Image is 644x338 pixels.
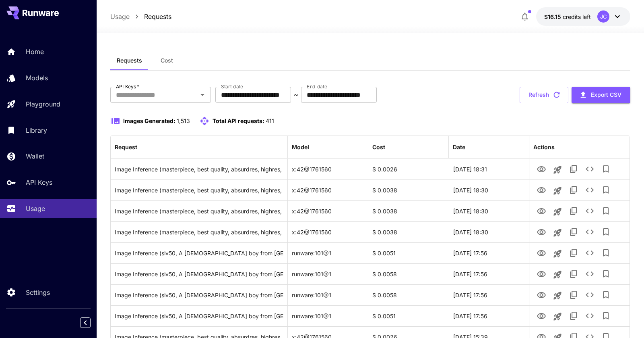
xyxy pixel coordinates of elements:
div: 30 Sep, 2025 18:30 [449,200,529,221]
button: See details [582,245,598,261]
button: See details [582,161,598,177]
button: View Image [533,265,549,282]
div: Date [453,144,465,150]
div: 30 Sep, 2025 18:31 [449,159,529,179]
button: Copy TaskUUID [566,182,582,198]
p: Wallet [26,151,44,161]
button: See details [582,266,598,282]
div: $ 0.0058 [368,263,449,284]
div: $ 0.0051 [368,305,449,326]
button: Add to library [598,266,614,282]
p: Library [26,125,47,135]
a: Usage [110,12,130,21]
div: 30 Sep, 2025 17:56 [449,263,529,284]
button: Launch in playground [549,309,566,325]
button: Add to library [598,161,614,177]
div: x:42@1761560 [288,221,368,242]
div: Click to copy prompt [115,201,283,221]
div: x:42@1761560 [288,179,368,200]
button: Add to library [598,224,614,240]
div: runware:101@1 [288,284,368,305]
button: Refresh [520,87,568,103]
label: End date [307,83,327,90]
button: Open [197,89,208,100]
div: Collapse sidebar [86,315,97,330]
label: Start date [221,83,243,90]
div: Request [115,144,137,150]
button: Launch in playground [549,288,566,304]
div: x:42@1761560 [288,159,368,179]
div: x:42@1761560 [288,200,368,221]
div: 30 Sep, 2025 17:56 [449,284,529,305]
p: Settings [26,288,50,297]
button: Copy TaskUUID [566,224,582,240]
a: Requests [144,12,171,21]
button: Launch in playground [549,162,566,178]
div: $ 0.0038 [368,200,449,221]
span: Requests [117,57,142,64]
div: JC [597,10,609,23]
nav: breadcrumb [110,12,171,21]
div: runware:101@1 [288,263,368,284]
button: Launch in playground [549,225,566,241]
button: Collapse sidebar [80,317,91,328]
p: Playground [26,99,60,109]
button: $16.14782JC [536,7,630,26]
span: Total API requests: [213,117,264,124]
div: Actions [533,144,555,150]
div: 30 Sep, 2025 18:30 [449,221,529,242]
p: Home [26,47,44,56]
div: 30 Sep, 2025 17:56 [449,305,529,326]
button: Copy TaskUUID [566,203,582,219]
div: $ 0.0038 [368,179,449,200]
p: Usage [26,204,45,213]
button: View Image [533,182,549,198]
div: Click to copy prompt [115,243,283,263]
span: Cost [161,57,173,64]
p: Models [26,73,48,83]
div: Click to copy prompt [115,159,283,179]
p: API Keys [26,177,52,187]
button: View Image [533,307,549,324]
div: runware:101@1 [288,242,368,263]
button: Copy TaskUUID [566,245,582,261]
span: 1,513 [177,117,190,124]
button: See details [582,308,598,324]
div: runware:101@1 [288,305,368,326]
button: View Image [533,286,549,303]
button: View Image [533,244,549,261]
div: 30 Sep, 2025 18:30 [449,179,529,200]
div: $ 0.0051 [368,242,449,263]
button: Launch in playground [549,204,566,220]
button: Copy TaskUUID [566,287,582,303]
div: $16.14782 [544,13,591,21]
button: Copy TaskUUID [566,161,582,177]
button: See details [582,224,598,240]
button: Add to library [598,308,614,324]
p: ~ [294,90,298,100]
button: Launch in playground [549,183,566,199]
div: Click to copy prompt [115,264,283,284]
div: $ 0.0038 [368,221,449,242]
button: View Image [533,223,549,240]
div: 30 Sep, 2025 17:56 [449,242,529,263]
button: Add to library [598,182,614,198]
button: Add to library [598,203,614,219]
div: Click to copy prompt [115,222,283,242]
button: Add to library [598,245,614,261]
label: API Keys [116,83,139,90]
span: $16.15 [544,13,563,20]
button: See details [582,287,598,303]
button: Launch in playground [549,246,566,262]
div: Cost [372,144,385,150]
div: Model [292,144,309,150]
div: Click to copy prompt [115,285,283,305]
div: Click to copy prompt [115,306,283,326]
div: Click to copy prompt [115,180,283,200]
button: See details [582,182,598,198]
button: Copy TaskUUID [566,308,582,324]
div: $ 0.0058 [368,284,449,305]
div: $ 0.0026 [368,159,449,179]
